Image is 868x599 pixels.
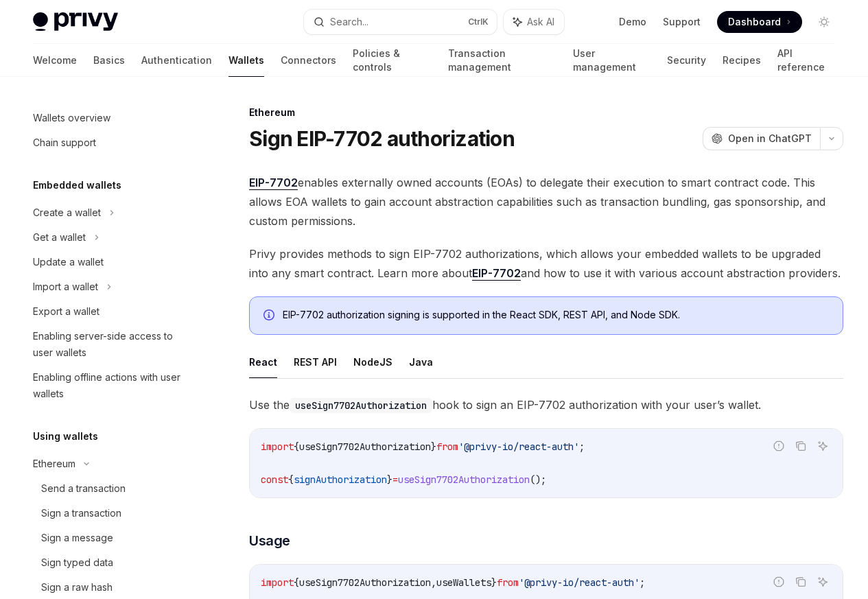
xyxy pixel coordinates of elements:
a: Basics [93,44,125,77]
div: Sign typed data [41,554,113,571]
button: NodeJS [353,346,392,378]
span: ; [579,441,585,453]
a: Dashboard [717,11,802,33]
button: Ask AI [814,573,832,591]
button: Report incorrect code [770,573,788,591]
span: Dashboard [728,15,781,29]
div: Ethereum [249,106,843,119]
span: signAuthorization [294,473,387,486]
img: light logo [33,12,118,32]
div: Enabling server-side access to user wallets [33,328,189,361]
a: Sign a transaction [22,501,198,526]
button: REST API [294,346,337,378]
a: EIP-7702 [472,266,521,281]
button: Ask AI [504,10,564,34]
a: Wallets overview [22,106,198,130]
span: useWallets [436,576,491,589]
a: EIP-7702 [249,176,298,190]
a: Recipes [723,44,761,77]
span: Open in ChatGPT [728,132,812,145]
span: { [294,441,299,453]
span: { [294,576,299,589]
a: Enabling server-side access to user wallets [22,324,198,365]
span: Ask AI [527,15,554,29]
span: ; [640,576,645,589]
span: useSign7702Authorization [398,473,530,486]
button: React [249,346,277,378]
div: Update a wallet [33,254,104,270]
span: = [392,473,398,486]
h5: Using wallets [33,428,98,445]
a: Enabling offline actions with user wallets [22,365,198,406]
a: Support [663,15,701,29]
div: Get a wallet [33,229,86,246]
button: Search...CtrlK [304,10,497,34]
span: '@privy-io/react-auth' [458,441,579,453]
span: enables externally owned accounts (EOAs) to delegate their execution to smart contract code. This... [249,173,843,231]
a: Security [667,44,706,77]
code: useSign7702Authorization [290,398,432,413]
span: useSign7702Authorization [299,576,431,589]
a: Send a transaction [22,476,198,501]
div: Create a wallet [33,204,101,221]
span: import [261,576,294,589]
button: Copy the contents from the code block [792,573,810,591]
a: Authentication [141,44,212,77]
a: User management [573,44,650,77]
div: EIP-7702 authorization signing is supported in the React SDK, REST API, and Node SDK. [283,308,829,323]
a: Connectors [281,44,336,77]
span: , [431,576,436,589]
button: Open in ChatGPT [703,127,820,150]
span: { [288,473,294,486]
button: Report incorrect code [770,437,788,455]
span: from [436,441,458,453]
svg: Info [263,309,277,323]
a: Demo [619,15,646,29]
span: (); [530,473,546,486]
span: } [387,473,392,486]
span: '@privy-io/react-auth' [519,576,640,589]
button: Java [409,346,433,378]
a: API reference [777,44,835,77]
h5: Embedded wallets [33,177,121,193]
span: useSign7702Authorization [299,441,431,453]
span: import [261,441,294,453]
div: Ethereum [33,456,75,472]
div: Send a transaction [41,480,126,497]
span: const [261,473,288,486]
span: from [497,576,519,589]
a: Export a wallet [22,299,198,324]
div: Sign a transaction [41,505,121,521]
a: Transaction management [448,44,557,77]
a: Policies & controls [353,44,432,77]
button: Toggle dark mode [813,11,835,33]
div: Enabling offline actions with user wallets [33,369,189,402]
span: } [491,576,497,589]
h1: Sign EIP-7702 authorization [249,126,515,151]
span: Usage [249,531,290,550]
div: Sign a message [41,530,113,546]
a: Update a wallet [22,250,198,274]
div: Sign a raw hash [41,579,113,596]
div: Wallets overview [33,110,110,126]
span: Use the hook to sign an EIP-7702 authorization with your user’s wallet. [249,395,843,414]
div: Import a wallet [33,279,98,295]
span: Privy provides methods to sign EIP-7702 authorizations, which allows your embedded wallets to be ... [249,244,843,283]
a: Wallets [228,44,264,77]
span: } [431,441,436,453]
a: Welcome [33,44,77,77]
a: Sign typed data [22,550,198,575]
a: Sign a message [22,526,198,550]
div: Export a wallet [33,303,99,320]
div: Search... [330,14,368,30]
span: Ctrl K [468,16,489,27]
div: Chain support [33,134,96,151]
button: Ask AI [814,437,832,455]
button: Copy the contents from the code block [792,437,810,455]
a: Chain support [22,130,198,155]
